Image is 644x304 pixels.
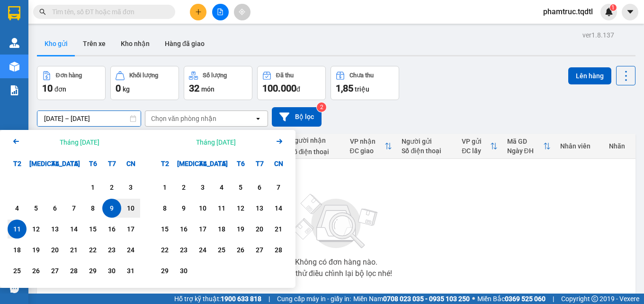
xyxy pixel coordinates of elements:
span: 0 [116,83,121,94]
div: 6 [48,203,62,214]
span: 0 [19,63,24,73]
div: 17 [124,223,137,235]
p: Gửi: [4,16,70,37]
span: aim [239,9,245,15]
button: Previous month. [10,136,22,148]
div: Choose Chủ Nhật, tháng 08 10 2025. It's available. [121,199,140,218]
span: 0935480969 [71,28,123,38]
div: Choose Thứ Tư, tháng 09 3 2025. It's available. [193,178,212,197]
div: T4 [45,154,64,173]
span: 32 [189,83,199,94]
div: 21 [272,223,285,235]
span: VP An Sương [4,16,44,37]
div: 10 [124,203,137,214]
div: 6 [253,182,266,193]
div: T7 [102,154,121,173]
div: 24 [124,244,137,256]
div: 16 [105,223,118,235]
div: 1 [158,182,171,193]
div: Choose Thứ Sáu, tháng 08 8 2025. It's available. [83,199,102,218]
div: Choose Thứ Tư, tháng 08 6 2025. It's available. [45,199,64,218]
div: Choose Thứ Ba, tháng 09 16 2025. It's available. [174,220,193,239]
div: 22 [86,244,99,256]
span: [PERSON_NAME] [71,48,138,59]
div: VP nhận [350,138,385,145]
div: Choose Thứ Ba, tháng 08 26 2025. It's available. [27,261,45,280]
span: vp Q12 [18,38,46,48]
div: 11 [215,203,228,214]
div: 15 [158,223,171,235]
div: Choose Thứ Sáu, tháng 09 19 2025. It's available. [231,220,250,239]
div: T5 [64,154,83,173]
div: Mã GD [507,138,544,145]
div: 9 [177,203,190,214]
button: Kho gửi [37,32,75,55]
button: Đơn hàng10đơn [37,66,106,100]
div: T4 [193,154,212,173]
div: Choose Thứ Tư, tháng 08 20 2025. It's available. [45,240,64,259]
div: Choose Thứ Tư, tháng 08 13 2025. It's available. [45,220,64,239]
div: 14 [67,223,80,235]
div: 5 [29,203,43,214]
div: Choose Chủ Nhật, tháng 08 17 2025. It's available. [121,220,140,239]
span: Miền Nam [353,294,470,304]
div: Choose Thứ Bảy, tháng 09 20 2025. It's available. [250,220,269,239]
div: 13 [48,223,62,235]
div: Choose Thứ Tư, tháng 09 17 2025. It's available. [193,220,212,239]
div: Choose Thứ Bảy, tháng 08 23 2025. It's available. [102,240,121,259]
div: Choose Thứ Ba, tháng 08 5 2025. It's available. [27,199,45,218]
div: Nhân viên [560,142,599,150]
div: 8 [86,203,99,214]
th: Toggle SortBy [502,134,556,159]
div: Người nhận [290,137,340,144]
div: Choose Thứ Năm, tháng 08 28 2025. It's available. [64,261,83,280]
div: 31 [124,265,137,276]
div: 4 [215,182,228,193]
div: Choose Thứ Tư, tháng 09 24 2025. It's available. [193,240,212,259]
span: 0 [40,63,45,73]
button: file-add [212,4,229,20]
span: kg [123,85,130,93]
button: Chưa thu1,85 triệu [331,66,399,100]
div: Choose Thứ Hai, tháng 09 8 2025. It's available. [155,199,174,218]
div: Nhãn [609,142,631,150]
div: 20 [253,223,266,235]
span: Giao: [71,39,138,58]
div: 3 [196,182,209,193]
button: Lên hàng [568,67,611,84]
div: 2 [177,182,190,193]
span: triệu [355,85,369,93]
div: T7 [250,154,269,173]
button: Khối lượng0kg [110,66,179,100]
div: 19 [234,223,247,235]
div: Chọn văn phòng nhận [151,114,216,123]
button: Đã thu100.000đ [257,66,326,100]
div: CN [121,154,140,173]
div: Choose Thứ Ba, tháng 09 30 2025. It's available. [174,261,193,280]
div: Tháng [DATE] [196,138,236,147]
button: Trên xe [75,32,113,55]
div: Choose Thứ Hai, tháng 09 29 2025. It's available. [155,261,174,280]
div: 2 [105,182,118,193]
div: Choose Thứ Bảy, tháng 09 13 2025. It's available. [250,199,269,218]
div: Choose Thứ Sáu, tháng 08 29 2025. It's available. [83,261,102,280]
div: 18 [215,223,228,235]
button: aim [234,4,250,20]
div: 22 [158,244,171,256]
p: Nhận: [71,5,138,26]
div: T2 [8,154,27,173]
div: 29 [158,265,171,276]
div: Choose Thứ Hai, tháng 09 22 2025. It's available. [155,240,174,259]
img: svg+xml;base64,PHN2ZyBjbGFzcz0ibGlzdC1wbHVnX19zdmciIHhtbG5zPSJodHRwOi8vd3d3LnczLm9yZy8yMDAwL3N2Zy... [289,188,384,255]
button: Hàng đã giao [157,32,212,55]
strong: 0369 525 060 [505,295,546,303]
div: Choose Chủ Nhật, tháng 08 3 2025. It's available. [121,178,140,197]
div: Choose Thứ Sáu, tháng 09 5 2025. It's available. [231,178,250,197]
div: 7 [67,203,80,214]
div: Choose Thứ Hai, tháng 09 15 2025. It's available. [155,220,174,239]
img: logo-vxr [8,6,20,20]
div: 4 [10,203,24,214]
span: caret-down [626,8,635,16]
sup: 2 [317,102,326,112]
div: Số điện thoại [290,148,340,156]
